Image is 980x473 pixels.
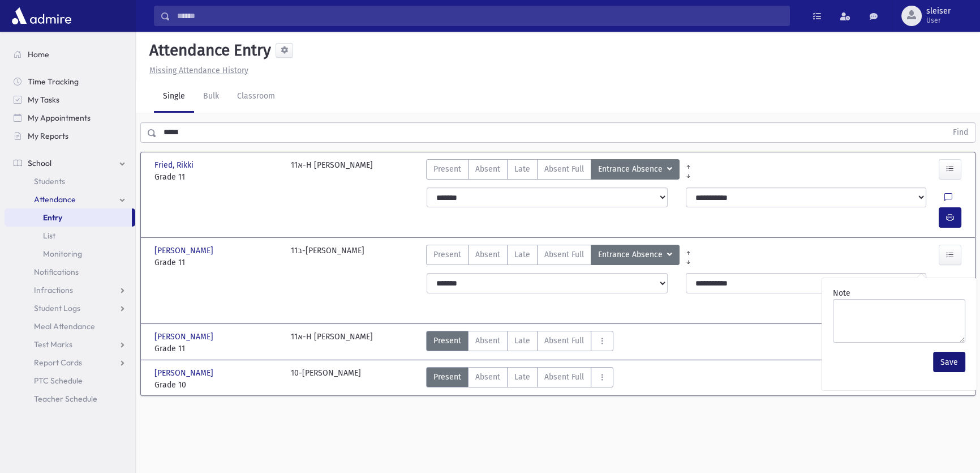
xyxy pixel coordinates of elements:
span: Students [34,176,65,186]
a: Missing Attendance History [145,66,248,75]
span: Notifications [34,267,79,277]
span: List [43,231,55,241]
input: Search [170,6,789,26]
span: Absent [475,163,500,175]
span: Monitoring [43,249,82,259]
span: Entrance Absence [598,163,665,176]
span: Grade 11 [154,343,280,355]
span: Late [514,335,530,347]
a: Student Logs [5,299,135,317]
span: [PERSON_NAME] [154,367,216,379]
span: Infractions [34,285,73,295]
a: Students [5,172,135,190]
button: Entrance Absence [591,159,680,180]
div: AttTypes [426,245,680,269]
label: Note [833,287,850,299]
span: PTC Schedule [34,376,83,386]
span: School [28,158,51,168]
span: Late [514,163,530,175]
a: My Tasks [5,91,135,109]
span: Absent Full [544,335,584,347]
span: Home [28,49,49,59]
span: Time Tracking [28,76,79,87]
span: Absent Full [544,249,584,261]
a: Meal Attendance [5,317,135,335]
a: Classroom [228,81,284,113]
span: Teacher Schedule [34,394,97,404]
span: Entry [43,212,62,223]
span: Absent [475,249,500,261]
span: User [926,16,951,25]
span: Meal Attendance [34,321,95,331]
div: AttTypes [426,331,613,355]
a: List [5,227,135,245]
span: Grade 11 [154,171,280,183]
span: Present [433,163,461,175]
a: My Appointments [5,109,135,127]
a: Bulk [194,81,228,113]
button: Save [933,352,965,372]
a: Notifications [5,263,135,281]
a: Attendance [5,190,135,208]
button: Entrance Absence [591,245,680,265]
a: School [5,154,135,172]
a: Monitoring [5,245,135,263]
span: [PERSON_NAME] [154,245,216,257]
img: AdmirePro [9,5,74,27]
span: Late [514,249,530,261]
span: Attendance [34,194,76,204]
div: AttTypes [426,367,613,391]
span: Present [433,371,461,383]
span: Present [433,335,461,347]
a: PTC Schedule [5,372,135,390]
span: Fried, Rikki [154,159,196,171]
span: Report Cards [34,357,82,368]
span: Absent [475,371,500,383]
span: Late [514,371,530,383]
button: Find [946,123,975,142]
a: Single [154,81,194,113]
span: Absent [475,335,500,347]
span: Test Marks [34,339,72,350]
span: Student Logs [34,303,80,313]
span: Absent Full [544,163,584,175]
div: 11א-H [PERSON_NAME] [291,331,373,355]
a: Teacher Schedule [5,390,135,408]
div: 10-[PERSON_NAME] [291,367,361,391]
span: sleiser [926,7,951,16]
a: Test Marks [5,335,135,353]
span: My Appointments [28,113,91,123]
h5: Attendance Entry [145,41,271,60]
u: Missing Attendance History [149,66,248,75]
span: Grade 10 [154,379,280,391]
a: Report Cards [5,353,135,372]
div: 11א-H [PERSON_NAME] [291,159,373,183]
a: Home [5,45,135,63]
span: [PERSON_NAME] [154,331,216,343]
a: Time Tracking [5,73,135,91]
span: Grade 11 [154,257,280,269]
span: Absent Full [544,371,584,383]
span: Entrance Absence [598,249,665,261]
span: Present [433,249,461,261]
span: My Tasks [28,95,59,105]
a: My Reports [5,127,135,145]
div: 11ב-[PERSON_NAME] [291,245,364,269]
a: Entry [5,208,132,227]
div: AttTypes [426,159,680,183]
a: Infractions [5,281,135,299]
span: My Reports [28,131,68,141]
